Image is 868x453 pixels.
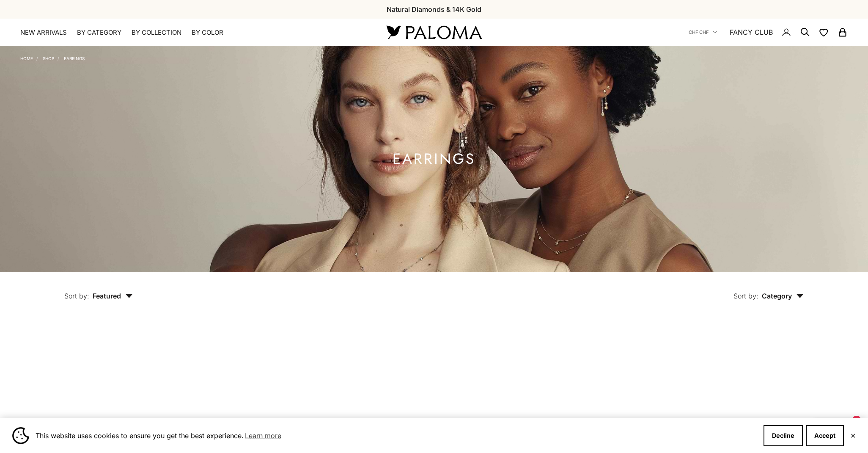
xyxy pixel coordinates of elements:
[689,28,717,36] button: CHF CHF
[244,429,283,442] a: Learn more
[714,272,823,308] button: Sort by: Category
[93,292,133,300] span: Featured
[689,19,848,46] nav: Secondary navigation
[20,56,33,61] a: Home
[132,28,181,37] summary: By Collection
[764,425,803,446] button: Decline
[762,292,804,300] span: Category
[20,28,366,37] nav: Primary navigation
[36,429,757,442] span: This website uses cookies to ensure you get the best experience.
[393,154,475,164] h1: Earrings
[20,28,67,37] a: NEW ARRIVALS
[733,292,758,300] span: Sort by:
[689,28,709,36] span: CHF CHF
[64,292,89,300] span: Sort by:
[806,425,844,446] button: Accept
[20,54,85,61] nav: Breadcrumb
[850,433,856,438] button: Close
[730,27,773,38] a: FANCY CLUB
[192,28,223,37] summary: By Color
[64,56,85,61] a: Earrings
[43,56,54,61] a: Shop
[387,4,481,15] p: Natural Diamonds & 14K Gold
[12,427,29,444] img: Cookie banner
[45,272,152,308] button: Sort by: Featured
[77,28,121,37] summary: By Category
